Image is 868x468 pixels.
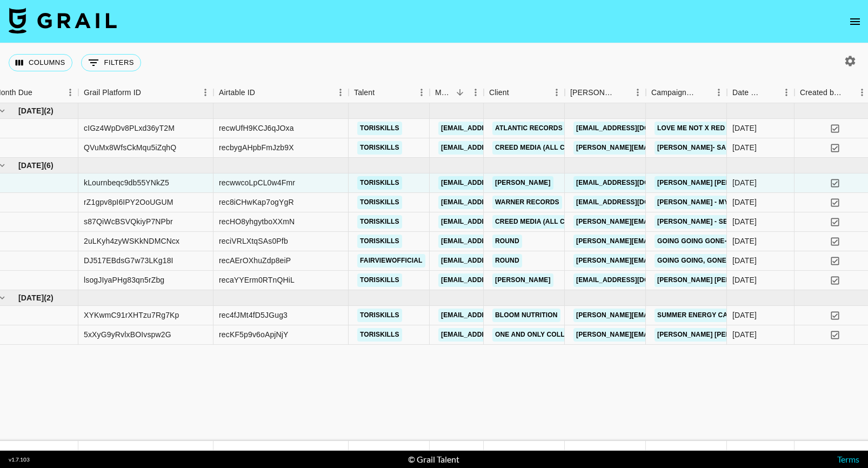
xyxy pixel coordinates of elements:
[570,82,615,103] div: [PERSON_NAME]
[492,215,605,229] a: Creed Media (All Campaigns)
[357,254,425,268] a: fairviewofficial
[732,329,757,340] div: 8/20/2025
[549,84,565,101] button: Menu
[492,122,576,135] a: Atlantic Records US
[219,142,294,153] div: recbygAHpbFmJzb9X
[837,454,859,464] a: Terms
[9,456,30,463] div: v 1.7.103
[732,82,763,103] div: Date Created
[375,85,390,100] button: Sort
[800,82,842,103] div: Created by Grail Team
[492,235,522,248] a: Round
[732,216,757,227] div: 7/2/2025
[44,105,54,116] span: ( 2 )
[357,176,402,190] a: toriskills
[32,85,48,100] button: Sort
[141,85,156,100] button: Sort
[655,196,788,209] a: [PERSON_NAME] - Mystical Magical
[219,329,289,340] div: recKF5p9v6oApjNjY
[492,141,605,155] a: Creed Media (All Campaigns)
[84,255,173,266] div: DJ517EBdsG7w73LKg18I
[492,196,562,209] a: Warner Records
[727,82,794,103] div: Date Created
[332,84,349,101] button: Menu
[438,328,559,342] a: [EMAIL_ADDRESS][DOMAIN_NAME]
[844,11,866,32] button: open drawer
[732,275,757,285] div: 7/13/2025
[84,275,164,285] div: lsogJIyaPHg83qn5rZbg
[509,85,524,100] button: Sort
[84,177,169,188] div: kLournbeqc9db55YNkZ5
[452,85,468,100] button: Sort
[711,84,727,101] button: Menu
[732,310,757,320] div: 8/19/2025
[732,123,757,133] div: 6/16/2025
[696,85,711,100] button: Sort
[84,310,179,320] div: XYKwmC91rXHTzu7Rg7Kp
[430,82,484,103] div: Manager
[219,216,295,227] div: recHO8yhgytboXXmN
[438,254,559,268] a: [EMAIL_ADDRESS][DOMAIN_NAME]
[357,328,402,342] a: toriskills
[573,141,750,155] a: [PERSON_NAME][EMAIL_ADDRESS][DOMAIN_NAME]
[219,197,294,208] div: rec8iCHwKap7ogYgR
[219,123,294,133] div: recwUfH9KCJ6qJOxa
[492,176,553,190] a: [PERSON_NAME]
[349,82,430,103] div: Talent
[468,84,484,101] button: Menu
[484,82,565,103] div: Client
[565,82,646,103] div: Booker
[655,254,729,268] a: Going Going, Gone
[655,273,798,287] a: [PERSON_NAME] [PERSON_NAME] Skills
[573,235,750,248] a: [PERSON_NAME][EMAIL_ADDRESS][DOMAIN_NAME]
[438,215,559,229] a: [EMAIL_ADDRESS][DOMAIN_NAME]
[84,197,173,208] div: rZ1gpv8pI6IPY2OoUGUM
[84,142,176,153] div: QVuMx8WfsCkMqu5iZqhQ
[732,255,757,266] div: 7/2/2025
[655,215,762,229] a: [PERSON_NAME] - Seventeen
[655,176,798,190] a: [PERSON_NAME] [PERSON_NAME] Skills
[18,292,44,303] span: [DATE]
[219,310,288,320] div: rec4fJMt4fD5JGug3
[255,85,270,100] button: Sort
[492,309,560,322] a: Bloom Nutrition
[492,273,553,287] a: [PERSON_NAME]
[357,235,402,248] a: toriskills
[732,197,757,208] div: 7/29/2025
[219,255,291,266] div: recAErOXhuZdp8eiP
[732,142,757,153] div: 6/25/2025
[81,54,141,71] button: Show filters
[357,309,402,322] a: toriskills
[44,292,54,303] span: ( 2 )
[357,196,402,209] a: toriskills
[732,177,757,188] div: 7/14/2025
[354,82,375,103] div: Talent
[438,309,559,322] a: [EMAIL_ADDRESS][DOMAIN_NAME]
[651,82,696,103] div: Campaign (Type)
[9,54,72,71] button: Select columns
[842,85,857,100] button: Sort
[62,84,78,101] button: Menu
[655,141,761,155] a: [PERSON_NAME]- Same Moon
[18,160,44,171] span: [DATE]
[84,123,175,133] div: cIGz4WpDv8PLxd36yT2M
[438,235,559,248] a: [EMAIL_ADDRESS][DOMAIN_NAME]
[438,122,559,135] a: [EMAIL_ADDRESS][DOMAIN_NAME]
[219,236,288,246] div: reciVRLXtqSAs0Pfb
[655,328,798,342] a: [PERSON_NAME] [PERSON_NAME] Skills
[78,82,213,103] div: Grail Platform ID
[84,216,173,227] div: s87QiWcBSVQkiyP7NPbr
[197,84,213,101] button: Menu
[646,82,727,103] div: Campaign (Type)
[655,122,847,135] a: Love Me Not X Red Orange County, [PERSON_NAME]
[84,329,171,340] div: 5xXyG9yRvlxBOIvspw2G
[219,275,295,285] div: recaYYErm0RTnQHiL
[357,215,402,229] a: toriskills
[84,82,141,103] div: Grail Platform ID
[573,196,695,209] a: [EMAIL_ADDRESS][DOMAIN_NAME]
[413,84,430,101] button: Menu
[438,176,559,190] a: [EMAIL_ADDRESS][DOMAIN_NAME]
[213,82,349,103] div: Airtable ID
[219,177,295,188] div: recwwcoLpCL0w4Fmr
[9,8,117,34] img: Grail Talent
